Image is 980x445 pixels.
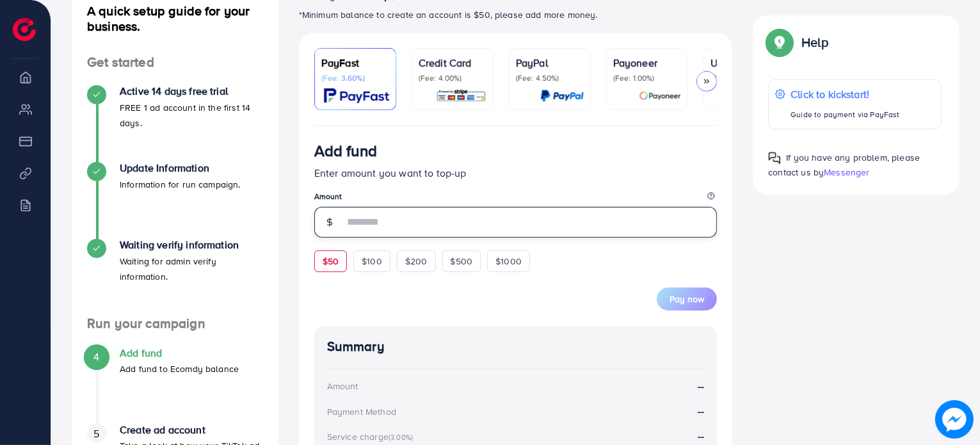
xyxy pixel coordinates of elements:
[13,18,36,41] img: logo
[516,55,584,70] p: PayPal
[768,151,920,179] span: If you have any problem, please contact us by
[698,379,704,394] strong: --
[120,162,241,174] h4: Update Information
[299,7,733,22] p: *Minimum balance to create an account is $50, please add more money.
[711,55,778,70] p: USDT
[327,405,396,418] div: Payment Method
[321,73,389,83] p: (Fee: 3.60%)
[540,88,584,103] img: card
[768,152,781,165] img: Popup guide
[613,73,681,83] p: (Fee: 1.00%)
[937,402,972,437] img: image
[516,73,584,83] p: (Fee: 4.50%)
[657,287,717,311] button: Pay now
[327,380,358,392] div: Amount
[120,100,263,131] p: FREE 1 ad account in the first 14 days.
[72,239,278,316] li: Waiting verify information
[93,426,99,441] span: 5
[824,166,869,179] span: Messenger
[495,255,522,268] span: $1000
[72,162,278,239] li: Update Information
[120,424,263,436] h4: Create ad account
[698,429,704,443] strong: --
[613,55,681,70] p: Payoneer
[324,88,389,103] img: card
[72,316,278,332] h4: Run your campaign
[791,107,899,122] p: Guide to payment via PayFast
[801,35,828,50] p: Help
[72,85,278,162] li: Active 14 days free trial
[419,73,486,83] p: (Fee: 4.00%)
[768,31,791,54] img: Popup guide
[405,255,428,268] span: $200
[93,350,99,364] span: 4
[791,86,899,102] p: Click to kickstart!
[323,255,339,268] span: $50
[314,191,718,207] legend: Amount
[314,165,718,181] p: Enter amount you want to top-up
[698,404,704,419] strong: --
[120,347,239,359] h4: Add fund
[362,255,382,268] span: $100
[321,55,389,70] p: PayFast
[639,88,681,103] img: card
[120,254,263,284] p: Waiting for admin verify information.
[451,255,473,268] span: $500
[327,430,417,443] div: Service charge
[670,293,704,305] span: Pay now
[120,177,241,192] p: Information for run campaign.
[419,55,486,70] p: Credit Card
[314,142,377,160] h3: Add fund
[72,347,278,424] li: Add fund
[120,85,263,97] h4: Active 14 days free trial
[327,339,705,355] h4: Summary
[389,432,413,442] small: (3.00%)
[72,3,278,34] h4: A quick setup guide for your business.
[436,88,486,103] img: card
[120,239,263,251] h4: Waiting verify information
[72,54,278,70] h4: Get started
[120,361,239,376] p: Add fund to Ecomdy balance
